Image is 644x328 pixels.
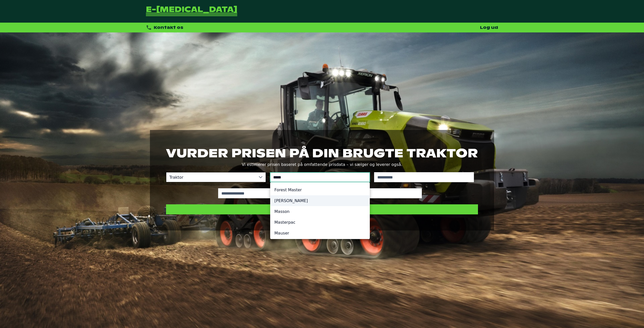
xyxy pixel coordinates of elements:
h1: Vurder prisen på din brugte traktor [166,146,478,160]
a: Log ud [480,25,498,30]
li: Forest Master [270,184,370,195]
ul: Option List [270,182,370,241]
button: Estimer pris [166,204,478,214]
li: Mauser [270,228,370,239]
li: Masterpac [270,217,370,228]
li: Masson [270,206,370,217]
a: Tilbage til forsiden [146,6,237,17]
span: Traktor [166,172,256,182]
li: Massey Ferguson [270,195,370,206]
div: Kontakt os [146,25,183,30]
p: Vi estimerer prisen baseret på omfattende prisdata – vi sælger og leverer også. [166,161,478,168]
span: Kontakt os [154,25,183,30]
